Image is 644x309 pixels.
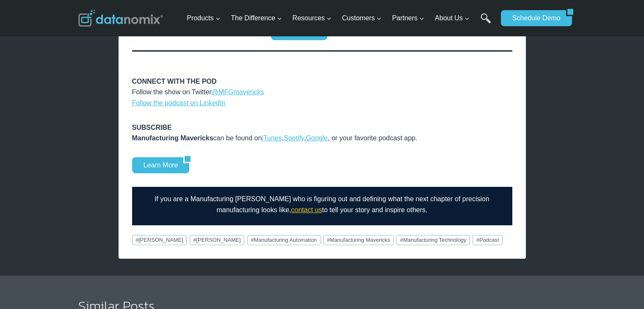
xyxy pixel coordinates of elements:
[262,134,282,142] a: iTunes
[132,134,213,142] strong: Manufacturing Mavericks
[251,237,254,243] span: #
[327,237,330,243] span: #
[400,237,403,243] span: #
[501,10,566,26] a: Schedule Demo
[293,13,332,24] span: Resources
[291,206,322,213] a: contact us
[132,124,172,131] strong: SUBSCRIBE
[481,13,491,32] a: Search
[142,194,502,215] p: If you are a Manufacturing [PERSON_NAME] who is figuring out and defining what the next chapter o...
[231,13,282,24] span: The Difference
[132,235,187,245] a: #[PERSON_NAME]
[342,13,381,24] span: Customers
[306,134,328,142] a: Google
[392,13,424,24] span: Partners
[132,78,217,85] strong: CONNECT WITH THE POD
[132,65,512,108] p: Follow the show on Twitter
[183,5,497,32] nav: Primary Navigation
[190,235,245,245] a: #[PERSON_NAME]
[247,235,321,245] a: #Manufacturing Automation
[284,134,304,142] a: Spotify
[187,13,220,24] span: Products
[476,237,479,243] span: #
[473,235,503,245] a: #Podcast
[132,157,184,173] a: Learn More
[435,13,470,24] span: About Us
[193,237,196,243] span: #
[135,237,138,243] span: #
[323,235,394,245] a: #Manufacturing Mavericks
[132,99,226,107] a: Follow the podcast on LinkedIn
[212,88,264,96] a: @MFGmavericks
[396,235,470,245] a: #Manufacturing Technology
[78,10,163,27] img: Datanomix
[132,122,512,144] p: can be found on , , , or your favorite podcast app.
